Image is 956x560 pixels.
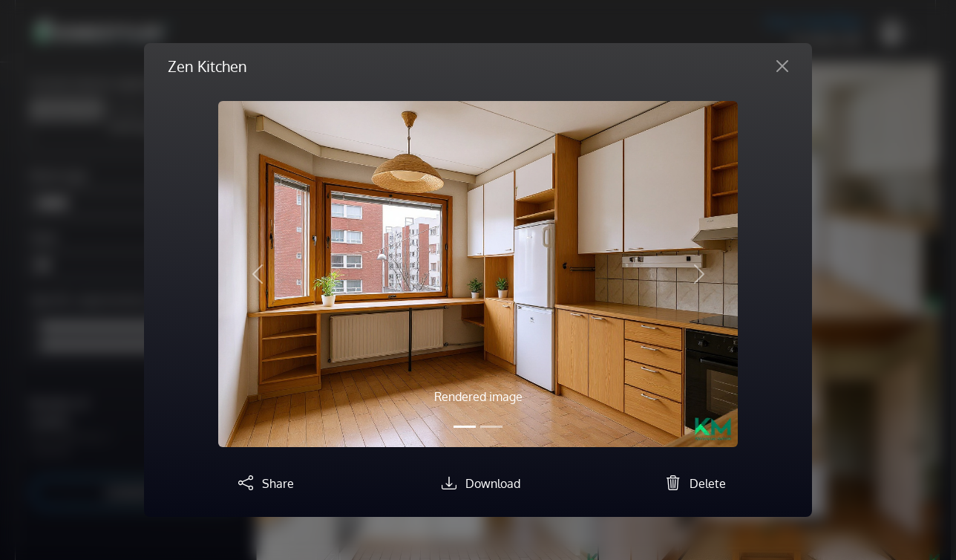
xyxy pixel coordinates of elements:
button: Close [765,54,800,78]
span: Download [465,476,520,491]
p: Rendered image [296,388,660,406]
button: Slide 1 [454,418,476,435]
a: Share [232,476,294,491]
span: Share [262,476,294,491]
button: Delete [660,471,726,493]
span: Delete [690,476,726,491]
h5: Zen Kitchen [168,55,247,77]
img: homestyler-20250907-1-a1pdmk.jpg [218,101,738,448]
button: Slide 2 [480,418,502,435]
a: Download [436,476,520,491]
